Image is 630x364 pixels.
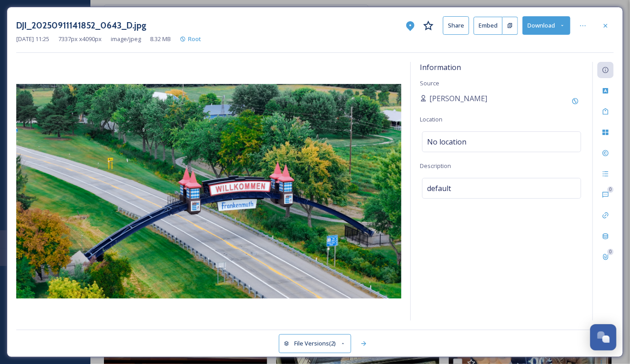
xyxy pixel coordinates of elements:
h3: DJI_20250911141852_0643_D.jpg [16,19,146,32]
span: default [427,183,451,194]
span: image/jpeg [111,35,141,43]
span: [DATE] 11:25 [16,35,49,43]
span: Source [420,79,439,87]
button: Share [443,16,469,35]
span: 7337 px x 4090 px [58,35,102,43]
button: Embed [474,17,503,35]
button: Open Chat [590,324,616,350]
span: No location [427,136,466,147]
span: Description [420,162,451,170]
span: Information [420,62,461,72]
div: 0 [607,187,614,193]
button: Download [522,16,570,35]
img: DJI_20250911141852_0643_D.jpg [16,84,401,299]
span: Root [188,35,201,43]
span: 8.32 MB [150,35,171,43]
div: 0 [607,249,614,255]
button: File Versions(2) [279,334,351,353]
span: [PERSON_NAME] [429,93,487,104]
span: Location [420,115,442,123]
